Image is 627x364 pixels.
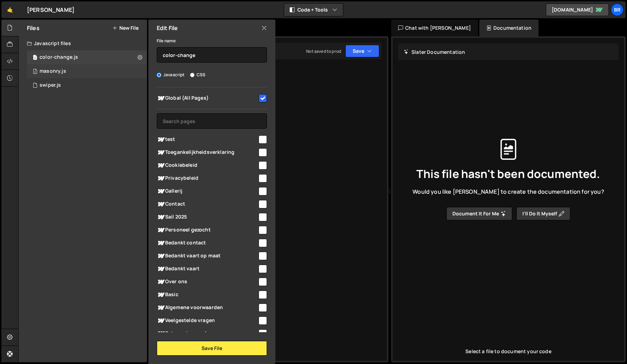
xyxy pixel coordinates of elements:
[40,68,66,74] div: masonry.js
[157,213,258,221] span: Sail 2025
[40,54,78,60] div: color-change.js
[33,55,37,61] span: 1
[345,45,379,57] button: Save
[157,200,258,208] span: Contact
[157,278,258,286] span: Over ons
[416,168,600,179] span: This file hasn't been documented.
[157,37,176,44] label: File name
[40,82,61,88] div: swiper.js
[157,316,258,325] span: Veelgestelde vragen
[27,64,147,78] div: 16297/44199.js
[157,113,267,129] input: Search pages
[404,49,465,55] h2: Slater Documentation
[413,188,604,195] span: Would you like [PERSON_NAME] to create the documentation for you?
[157,94,258,102] span: Global (All Pages)
[157,161,258,170] span: Cookiebeleid
[391,20,478,36] div: Chat with [PERSON_NAME]
[157,265,258,273] span: Bedankt vaart
[190,71,205,78] label: CSS
[157,226,258,234] span: Personeel gezocht
[157,135,258,144] span: test
[1,1,19,18] a: 🤙
[19,36,147,50] div: Javascript files
[157,47,267,63] input: Name
[157,187,258,195] span: Gallerij
[516,207,570,220] button: I’ll do it myself
[112,25,139,31] button: New File
[546,3,609,16] a: [DOMAIN_NAME]
[157,73,161,77] input: Javascript
[27,24,40,32] h2: Files
[157,329,258,338] span: Scheepsjournaal
[611,3,624,16] a: Br
[157,252,258,260] span: Bedankt vaart op maat
[27,6,75,14] div: [PERSON_NAME]
[27,78,147,92] div: 16297/44014.js
[157,24,178,32] h2: Edit File
[479,20,538,36] div: Documentation
[157,341,267,356] button: Save File
[284,3,343,16] button: Code + Tools
[446,207,512,220] button: Document it for me
[157,71,185,78] label: Javascript
[190,73,195,77] input: CSS
[157,239,258,247] span: Bedankt contact
[306,48,341,54] div: Not saved to prod
[157,291,258,299] span: Basic
[157,174,258,183] span: Privacybeleid
[157,148,258,157] span: Toegankelijkheidsverklaring
[27,50,147,64] div: 16297/44719.js
[33,69,37,75] span: 2
[157,304,258,312] span: Algemene voorwaarden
